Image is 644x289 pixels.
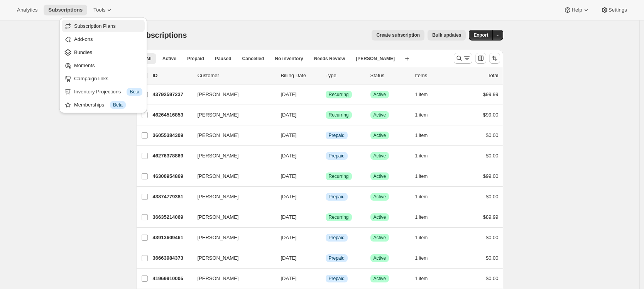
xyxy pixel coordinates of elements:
[281,275,297,281] span: [DATE]
[488,72,498,79] p: Total
[329,132,345,139] span: Prepaid
[415,273,436,284] button: 1 item
[153,275,191,282] p: 41969910005
[17,7,37,13] span: Analytics
[415,212,436,223] button: 1 item
[415,173,428,179] span: 1 item
[489,53,500,64] button: Sort the results
[281,235,297,240] span: [DATE]
[486,255,499,261] span: $0.00
[153,232,499,243] div: 43913609461[PERSON_NAME][DATE]InfoPrepaidSuccessActive1 item$0.00
[374,91,386,98] span: Active
[198,111,239,119] span: [PERSON_NAME]
[153,193,191,201] p: 43874779381
[329,235,345,241] span: Prepaid
[415,194,428,200] span: 1 item
[153,213,191,221] p: 36635214069
[374,173,386,179] span: Active
[153,130,499,141] div: 36055384309[PERSON_NAME][DATE]InfoPrepaidSuccessActive1 item$0.00
[329,91,349,98] span: Recurring
[415,150,436,161] button: 1 item
[428,30,466,41] button: Bulk updates
[62,20,145,32] button: Subscription Plans
[486,153,499,159] span: $0.00
[326,72,364,79] div: Type
[62,33,145,45] button: Add-ons
[432,32,461,38] span: Bulk updates
[153,132,191,139] p: 36055384309
[93,7,105,13] span: Tools
[281,173,297,179] span: [DATE]
[415,112,428,118] span: 1 item
[153,111,191,119] p: 46264516853
[62,46,145,58] button: Bundles
[415,91,428,98] span: 1 item
[281,153,297,159] span: [DATE]
[475,53,486,64] button: Customize table column order and visibility
[215,56,232,62] span: Paused
[374,235,386,241] span: Active
[469,30,493,41] button: Export
[62,85,145,98] button: Inventory Projections
[198,213,239,221] span: [PERSON_NAME]
[137,31,187,39] span: Subscriptions
[281,91,297,97] span: [DATE]
[486,132,499,138] span: $0.00
[198,254,239,262] span: [PERSON_NAME]
[62,72,145,85] button: Campaign links
[609,7,627,13] span: Settings
[130,89,139,95] span: Beta
[374,194,386,200] span: Active
[415,72,454,79] div: Items
[74,36,93,42] span: Add-ons
[193,150,270,162] button: [PERSON_NAME]
[374,112,386,118] span: Active
[329,275,345,282] span: Prepaid
[193,252,270,264] button: [PERSON_NAME]
[193,232,270,244] button: [PERSON_NAME]
[415,130,436,141] button: 1 item
[153,110,499,120] div: 46264516853[PERSON_NAME][DATE]SuccessRecurringSuccessActive1 item$99.00
[329,112,349,118] span: Recurring
[74,23,116,29] span: Subscription Plans
[198,234,239,242] span: [PERSON_NAME]
[153,253,499,264] div: 36663984373[PERSON_NAME][DATE]InfoPrepaidSuccessActive1 item$0.00
[415,110,436,120] button: 1 item
[198,275,239,282] span: [PERSON_NAME]
[329,173,349,179] span: Recurring
[281,112,297,118] span: [DATE]
[193,129,270,142] button: [PERSON_NAME]
[153,273,499,284] div: 41969910005[PERSON_NAME][DATE]InfoPrepaidSuccessActive1 item$0.00
[281,132,297,138] span: [DATE]
[415,171,436,182] button: 1 item
[401,53,413,64] button: Create new view
[193,211,270,223] button: [PERSON_NAME]
[193,191,270,203] button: [PERSON_NAME]
[275,56,303,62] span: No inventory
[596,5,632,15] button: Settings
[153,212,499,223] div: 36635214069[PERSON_NAME][DATE]SuccessRecurringSuccessActive1 item$89.99
[372,30,424,41] button: Create subscription
[198,132,239,139] span: [PERSON_NAME]
[376,32,420,38] span: Create subscription
[486,194,499,199] span: $0.00
[74,88,142,96] div: Inventory Projections
[329,153,345,159] span: Prepaid
[486,235,499,240] span: $0.00
[415,153,428,159] span: 1 item
[62,98,145,111] button: Memberships
[113,102,123,108] span: Beta
[193,170,270,183] button: [PERSON_NAME]
[74,63,95,68] span: Moments
[74,76,108,81] span: Campaign links
[483,112,499,118] span: $99.00
[415,232,436,243] button: 1 item
[281,214,297,220] span: [DATE]
[415,275,428,282] span: 1 item
[314,56,345,62] span: Needs Review
[62,59,145,71] button: Moments
[153,72,499,79] div: IDCustomerBilling DateTypeStatusItemsTotal
[74,101,142,109] div: Memberships
[415,235,428,241] span: 1 item
[374,153,386,159] span: Active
